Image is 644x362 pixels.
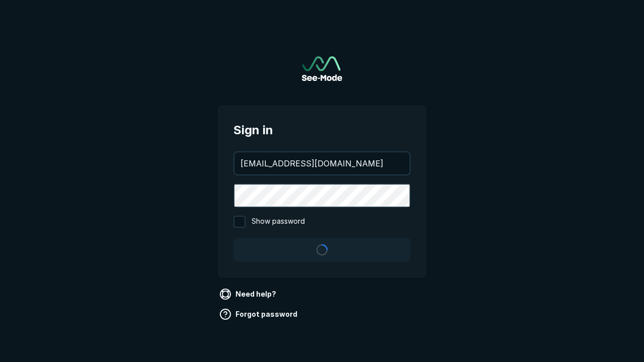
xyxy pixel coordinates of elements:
a: Go to sign in [302,56,342,81]
span: Sign in [233,121,411,139]
span: Show password [252,216,305,228]
a: Forgot password [217,306,301,322]
img: See-Mode Logo [302,56,342,81]
a: Need help? [217,286,280,302]
input: your@email.com [234,152,410,174]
